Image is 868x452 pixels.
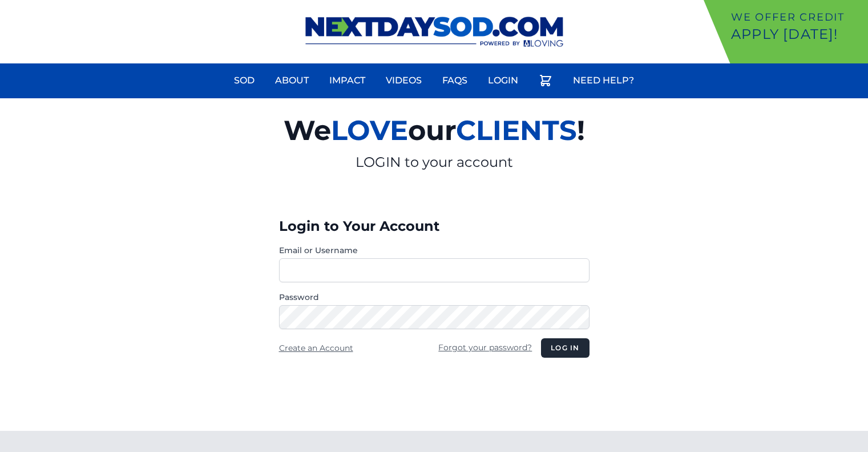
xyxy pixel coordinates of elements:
a: Login [481,67,525,94]
label: Password [279,291,590,303]
span: LOVE [331,114,408,147]
h3: Login to Your Account [279,217,590,235]
p: Apply [DATE]! [731,25,863,43]
span: CLIENTS [456,114,577,147]
a: Videos [379,67,429,94]
a: Sod [227,67,261,94]
a: Need Help? [566,67,641,94]
button: Log in [541,338,589,358]
a: Create an Account [279,343,353,353]
p: We offer Credit [731,9,863,25]
label: Email or Username [279,245,590,256]
h2: We our ! [151,107,717,153]
a: Forgot your password? [438,342,532,353]
p: LOGIN to your account [151,153,717,171]
a: Impact [322,67,372,94]
a: FAQs [435,67,474,94]
a: About [268,67,316,94]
